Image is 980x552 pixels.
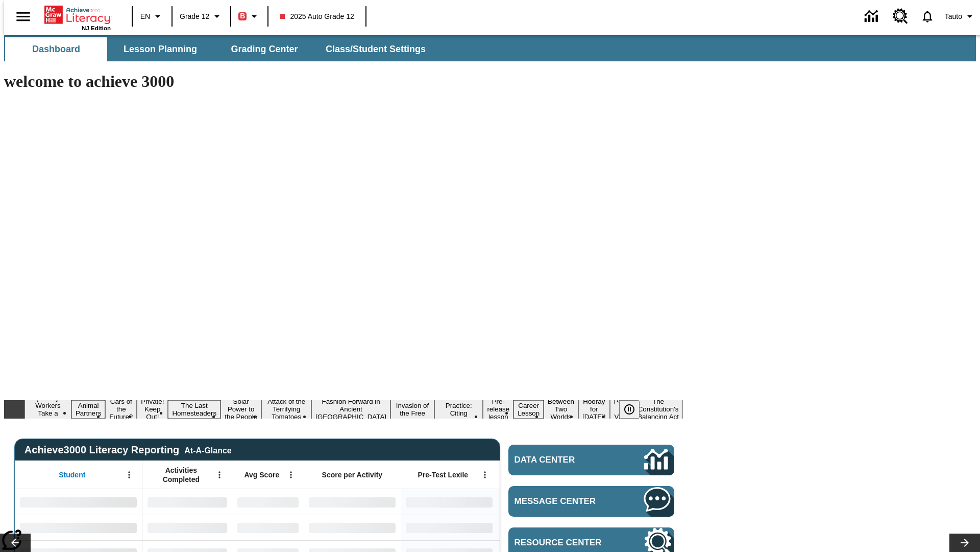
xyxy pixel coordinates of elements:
[945,11,962,22] span: Tauto
[513,400,544,419] button: Slide 12 Career Lesson
[619,400,650,419] div: Pause
[283,467,299,482] button: Open Menu
[71,400,105,419] button: Slide 2 Animal Partners
[176,7,227,26] button: Grade: Grade 12, Select a grade
[234,7,264,26] button: Boost Class color is red. Change class color
[124,43,197,55] span: Lesson Planning
[311,396,390,422] button: Slide 8 Fashion Forward in Ancient Rome
[240,10,245,22] span: B
[168,400,220,419] button: Slide 5 The Last Homesteaders
[24,444,232,456] span: Achieve3000 Literacy Reporting
[633,396,683,422] button: Slide 16 The Constitution's Balancing Act
[887,3,914,30] a: Resource Center, Will open in new tab
[212,467,227,482] button: Open Menu
[140,11,150,22] span: EN
[261,396,311,422] button: Slide 7 Attack of the Terrifying Tomatoes
[610,396,633,422] button: Slide 15 Point of View
[121,467,137,482] button: Open Menu
[82,25,111,31] span: NJ Edition
[4,37,435,61] div: SubNavbar
[514,496,614,507] span: Message Center
[8,2,38,32] button: Open side menu
[418,470,469,479] span: Pre-Test Lexile
[514,455,610,465] span: Data Center
[949,534,980,552] button: Lesson carousel, Next
[142,515,232,540] div: No Data,
[213,37,315,61] button: Grading Center
[109,37,211,61] button: Lesson Planning
[232,515,304,540] div: No Data,
[220,396,261,422] button: Slide 6 Solar Power to the People
[105,396,137,422] button: Slide 3 Cars of the Future?
[322,470,383,479] span: Score per Activity
[232,489,304,515] div: No Data,
[231,43,298,55] span: Grading Center
[544,396,578,422] button: Slide 13 Between Two Worlds
[941,7,980,26] button: Profile/Settings
[184,444,231,455] div: At-A-Glance
[142,489,232,515] div: No Data,
[180,11,209,22] span: Grade 12
[508,445,674,475] a: Data Center
[390,393,434,426] button: Slide 9 The Invasion of the Free CD
[508,486,674,517] a: Message Center
[244,470,279,479] span: Avg Score
[483,396,513,422] button: Slide 11 Pre-release lesson
[44,5,111,25] a: Home
[280,11,354,22] span: 2025 Auto Grade 12
[136,7,168,26] button: Language: EN, Select a language
[148,466,215,484] span: Activities Completed
[434,393,483,426] button: Slide 10 Mixed Practice: Citing Evidence
[4,35,976,61] div: SubNavbar
[514,538,614,548] span: Resource Center
[5,37,107,61] button: Dashboard
[44,4,111,31] div: Home
[59,470,85,479] span: Student
[326,43,426,55] span: Class/Student Settings
[477,467,493,482] button: Open Menu
[619,400,640,419] button: Pause
[4,72,683,91] h1: welcome to achieve 3000
[578,396,610,422] button: Slide 14 Hooray for Constitution Day!
[24,393,71,426] button: Slide 1 Labor Day: Workers Take a Stand
[32,43,80,55] span: Dashboard
[137,396,168,422] button: Slide 4 Private! Keep Out!
[317,37,434,61] button: Class/Student Settings
[914,3,941,30] a: Notifications
[859,3,887,31] a: Data Center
